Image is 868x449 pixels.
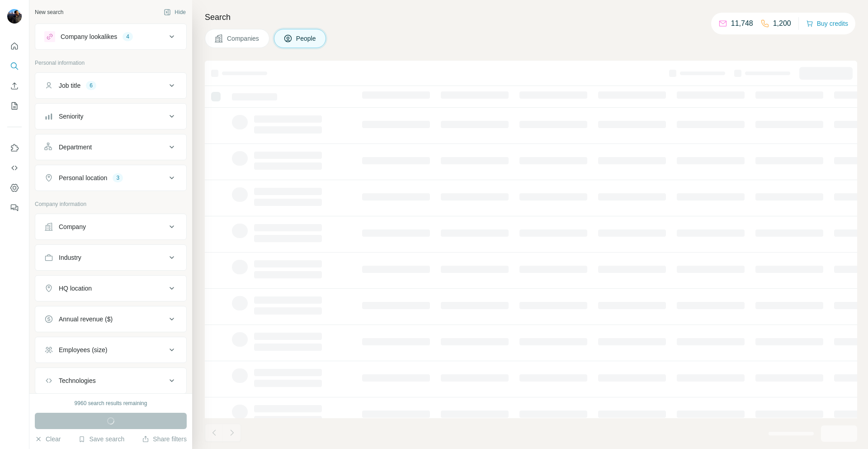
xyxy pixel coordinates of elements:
[75,399,147,407] div: 9960 search results remaining
[35,216,186,238] button: Company
[35,247,186,268] button: Industry
[35,200,187,208] p: Company information
[35,370,186,392] button: Technologies
[7,160,22,176] button: Use Surfe API
[806,17,848,30] button: Buy credits
[59,81,80,90] div: Job title
[731,18,753,29] p: 11,748
[7,9,22,24] img: Avatar
[35,435,61,444] button: Clear
[773,18,791,29] p: 1,200
[7,200,22,216] button: Feedback
[227,34,260,43] span: Companies
[59,315,113,324] div: Annual revenue ($)
[35,105,186,127] button: Seniority
[35,26,186,48] button: Company lookalikes4
[205,11,857,24] h4: Search
[7,58,22,74] button: Search
[142,435,187,444] button: Share filters
[59,222,86,231] div: Company
[7,78,22,94] button: Enrich CSV
[35,167,186,189] button: Personal location3
[59,376,96,385] div: Technologies
[78,435,124,444] button: Save search
[59,112,83,121] div: Seniority
[61,32,117,41] div: Company lookalikes
[123,33,133,41] div: 4
[7,140,22,156] button: Use Surfe on LinkedIn
[59,173,107,182] div: Personal location
[113,174,123,182] div: 3
[35,8,63,16] div: New search
[35,277,186,299] button: HQ location
[35,308,186,330] button: Annual revenue ($)
[35,339,186,361] button: Employees (size)
[86,81,96,90] div: 6
[35,75,186,96] button: Job title6
[157,5,192,19] button: Hide
[59,345,107,354] div: Employees (size)
[7,38,22,54] button: Quick start
[7,98,22,114] button: My lists
[59,143,92,152] div: Department
[59,253,81,262] div: Industry
[7,180,22,196] button: Dashboard
[35,136,186,158] button: Department
[296,34,317,43] span: People
[59,284,92,293] div: HQ location
[35,59,187,67] p: Personal information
